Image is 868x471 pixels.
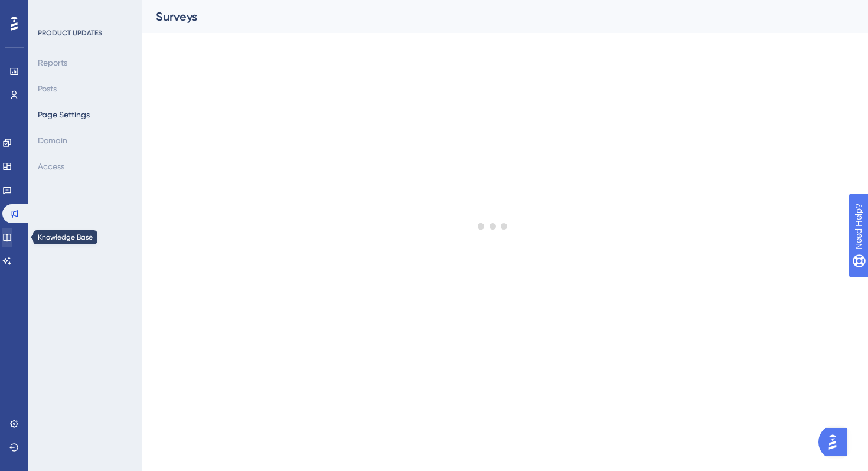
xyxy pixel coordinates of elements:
[38,104,90,125] button: Page Settings
[818,424,854,460] iframe: UserGuiding AI Assistant Launcher
[38,78,57,99] button: Posts
[28,3,74,17] span: Need Help?
[38,130,67,151] button: Domain
[156,8,824,25] div: Surveys
[38,156,64,177] button: Access
[38,52,67,73] button: Reports
[38,28,102,38] div: PRODUCT UPDATES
